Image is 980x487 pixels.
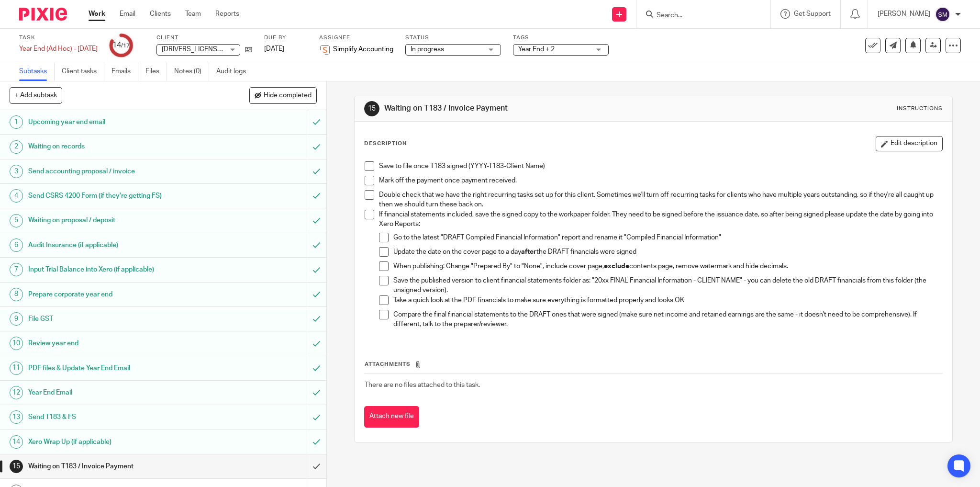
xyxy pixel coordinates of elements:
[521,249,536,255] strong: after
[10,386,23,399] div: 12
[19,62,55,81] a: Subtasks
[10,140,23,154] div: 2
[878,9,930,19] p: [PERSON_NAME]
[10,189,23,203] div: 4
[411,46,444,53] span: In progress
[656,11,742,20] input: Search
[10,362,23,375] div: 11
[28,262,208,277] h1: Input Trial Balance into Xero (if applicable)
[365,382,480,388] span: There are no files attached to this task.
[264,34,307,42] label: Due by
[10,288,23,301] div: 8
[249,87,317,103] button: Hide completed
[28,164,208,179] h1: Send accounting proposal / invoice
[28,435,208,449] h1: Xero Wrap Up (if applicable)
[379,161,943,171] p: Save to file once T183 signed (YYYY-T183-Client Name)
[393,310,943,329] p: Compare the final financial statements to the DRAFT ones that were signed (make sure net income a...
[19,34,98,42] label: Task
[393,276,943,295] p: Save the published version to client financial statements folder as: "20xx FINAL Financial Inform...
[518,46,555,53] span: Year End + 2
[319,44,331,56] img: Screenshot%202023-11-29%20141159.png
[62,62,104,81] a: Client tasks
[379,210,943,229] p: If financial statements included, save the signed copy to the workpaper folder. They need to be s...
[28,410,208,424] h1: Send T183 & FS
[28,459,208,474] h1: Waiting on T183 / Invoice Payment
[112,40,130,51] div: 14
[393,295,943,305] p: Take a quick look at the PDF financials to make sure everything is formatted properly and looks OK
[111,62,138,81] a: Emails
[264,92,312,100] span: Hide completed
[264,45,284,52] span: [DATE]
[364,406,419,428] button: Attach new file
[319,34,393,42] label: Assignee
[150,9,171,19] a: Clients
[364,101,379,116] div: 15
[120,9,135,19] a: Email
[405,34,501,42] label: Status
[794,11,831,17] span: Get Support
[121,43,130,48] small: /17
[393,247,943,257] p: Update the date on the cover page to a day the DRAFT financials were signed
[10,165,23,178] div: 3
[10,460,23,473] div: 15
[28,139,208,154] h1: Waiting on records
[513,34,609,42] label: Tags
[364,140,407,147] p: Description
[365,362,411,367] span: Attachments
[28,115,208,129] h1: Upcoming year end email
[28,361,208,375] h1: PDF files & Update Year End Email
[19,8,67,21] img: Pixie
[10,87,62,103] button: + Add subtask
[10,238,23,252] div: 6
[10,263,23,276] div: 7
[145,62,167,81] a: Files
[156,34,252,42] label: Client
[10,312,23,326] div: 9
[10,410,23,424] div: 13
[384,103,674,113] h1: Waiting on T183 / Invoice Payment
[19,44,98,54] div: Year End (Ad Hoc) - May 2024
[28,336,208,351] h1: Review year end
[162,46,347,53] span: [DRIVERS_LICENSE_NUMBER] Alberta Ltd. ([PERSON_NAME])
[897,105,943,113] div: Instructions
[28,213,208,227] h1: Waiting on proposal / deposit
[10,214,23,227] div: 5
[174,62,209,81] a: Notes (0)
[28,238,208,252] h1: Audit Insurance (if applicable)
[10,435,23,449] div: 14
[604,263,629,270] strong: exclude
[19,44,98,54] div: Year End (Ad Hoc) - [DATE]
[185,9,201,19] a: Team
[10,337,23,350] div: 10
[393,233,943,242] p: Go to the latest "DRAFT Compiled Financial Information" report and rename it "Compiled Financial ...
[876,136,943,151] button: Edit description
[393,261,943,271] p: When publishing: Change "Prepared By" to "None", include cover page, contents page, remove waterm...
[28,287,208,302] h1: Prepare corporate year end
[216,62,253,81] a: Audit logs
[89,9,105,19] a: Work
[379,176,943,185] p: Mark off the payment once payment received.
[28,385,208,400] h1: Year End Email
[28,312,208,326] h1: File GST
[333,45,393,54] span: Simplify Accounting
[379,190,943,210] p: Double check that we have the right recurring tasks set up for this client. Sometimes we'll turn ...
[10,115,23,129] div: 1
[215,9,239,19] a: Reports
[935,7,950,22] img: svg%3E
[28,189,208,203] h1: Send CSRS 4200 Form (if they're getting FS)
